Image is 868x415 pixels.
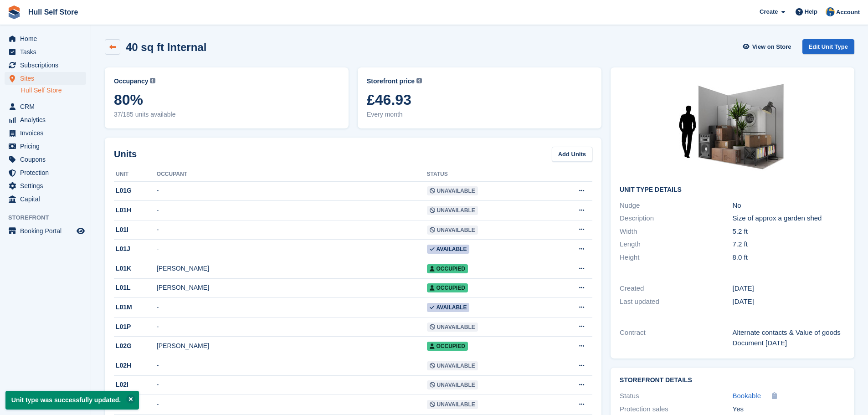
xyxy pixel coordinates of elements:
[20,193,75,205] span: Capital
[114,341,157,351] div: L02G
[620,404,732,415] div: Protection sales
[114,92,339,108] span: 80%
[114,302,157,312] div: L01M
[20,127,75,139] span: Invoices
[416,78,422,83] img: icon-info-grey-7440780725fd019a000dd9b08b2336e03edf1995a4989e88bcd33f0948082b44.svg
[114,361,157,370] div: L02H
[427,400,478,409] span: Unavailable
[5,72,86,85] a: menu
[114,244,157,254] div: L01J
[150,78,155,83] img: icon-info-grey-7440780725fd019a000dd9b08b2336e03edf1995a4989e88bcd33f0948082b44.svg
[114,205,157,215] div: L01H
[114,264,157,273] div: L01K
[20,100,75,113] span: CRM
[114,147,137,161] h2: Units
[427,245,470,254] span: Available
[733,297,845,307] div: [DATE]
[5,100,86,113] a: menu
[114,186,157,195] div: L01G
[802,39,854,54] a: Edit Unit Type
[620,328,732,348] div: Contract
[5,391,139,410] p: Unit type was successfully updated.
[5,166,86,179] a: menu
[752,42,791,51] span: View on Store
[126,41,206,53] h2: 40 sq ft Internal
[157,240,427,259] td: -
[427,342,468,351] span: Occupied
[733,392,761,400] span: Bookable
[20,153,75,166] span: Coupons
[20,32,75,45] span: Home
[20,46,75,58] span: Tasks
[114,322,157,332] div: L01P
[5,140,86,153] a: menu
[805,7,817,16] span: Help
[157,356,427,376] td: -
[157,220,427,240] td: -
[5,225,86,237] a: menu
[157,283,427,292] div: [PERSON_NAME]
[114,380,157,389] div: L02I
[367,110,592,119] span: Every month
[620,239,732,250] div: Length
[733,328,845,348] div: Alternate contacts & Value of goods Document [DATE]
[25,5,82,20] a: Hull Self Store
[157,395,427,415] td: -
[157,264,427,273] div: [PERSON_NAME]
[114,110,339,119] span: 37/185 units available
[620,391,732,401] div: Status
[427,361,478,370] span: Unavailable
[733,200,845,211] div: No
[427,323,478,332] span: Unavailable
[427,186,478,195] span: Unavailable
[620,186,845,194] h2: Unit Type details
[427,264,468,273] span: Occupied
[552,147,592,162] a: Add Units
[114,283,157,292] div: L01L
[427,283,468,292] span: Occupied
[157,298,427,318] td: -
[5,179,86,192] a: menu
[114,225,157,235] div: L01I
[114,167,157,182] th: Unit
[427,303,470,312] span: Available
[427,206,478,215] span: Unavailable
[620,200,732,211] div: Nudge
[620,213,732,224] div: Description
[157,167,427,182] th: Occupant
[21,86,86,95] a: Hull Self Store
[20,179,75,192] span: Settings
[20,225,75,237] span: Booking Portal
[367,77,415,86] span: Storefront price
[20,140,75,153] span: Pricing
[733,213,845,224] div: Size of approx a garden shed
[157,181,427,201] td: -
[157,317,427,337] td: -
[427,380,478,389] span: Unavailable
[5,59,86,72] a: menu
[836,8,860,17] span: Account
[733,404,845,415] div: Yes
[620,283,732,294] div: Created
[7,5,21,19] img: stora-icon-8386f47178a22dfd0bd8f6a31ec36ba5ce8667c1dd55bd0f319d3a0aa187defe.svg
[367,92,592,108] span: £46.93
[114,77,148,86] span: Occupancy
[5,32,86,45] a: menu
[75,225,86,236] a: Preview store
[620,252,732,263] div: Height
[733,252,845,263] div: 8.0 ft
[733,239,845,250] div: 7.2 ft
[742,39,795,54] a: View on Store
[826,7,835,16] img: Hull Self Store
[5,127,86,139] a: menu
[5,46,86,58] a: menu
[733,226,845,237] div: 5.2 ft
[760,7,778,16] span: Create
[427,225,478,235] span: Unavailable
[157,201,427,220] td: -
[427,167,548,182] th: Status
[5,153,86,166] a: menu
[5,113,86,126] a: menu
[733,391,761,401] a: Bookable
[620,226,732,237] div: Width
